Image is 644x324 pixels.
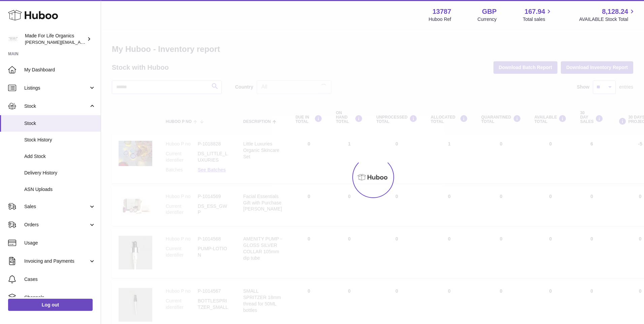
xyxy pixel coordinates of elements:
[24,186,96,193] span: ASN Uploads
[8,34,18,44] img: geoff.winwood@madeforlifeorganics.com
[24,137,96,143] span: Stock History
[24,153,96,160] span: Add Stock
[24,85,89,91] span: Listings
[482,7,496,16] strong: GBP
[579,7,636,23] a: 8,128.24 AVAILABLE Stock Total
[24,120,96,127] span: Stock
[24,170,96,176] span: Delivery History
[24,222,89,228] span: Orders
[24,276,96,283] span: Cases
[24,240,96,246] span: Usage
[25,39,171,45] span: [PERSON_NAME][EMAIL_ADDRESS][PERSON_NAME][DOMAIN_NAME]
[24,67,96,73] span: My Dashboard
[24,294,96,301] span: Channels
[429,16,451,23] div: Huboo Ref
[602,7,628,16] span: 8,128.24
[524,7,545,16] span: 167.94
[523,7,553,23] a: 167.94 Total sales
[25,33,86,45] div: Made For Life Organics
[24,103,89,109] span: Stock
[8,299,93,311] a: Log out
[24,203,89,210] span: Sales
[478,16,497,23] div: Currency
[432,7,451,16] strong: 13787
[523,16,553,23] span: Total sales
[24,258,89,264] span: Invoicing and Payments
[579,16,636,23] span: AVAILABLE Stock Total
